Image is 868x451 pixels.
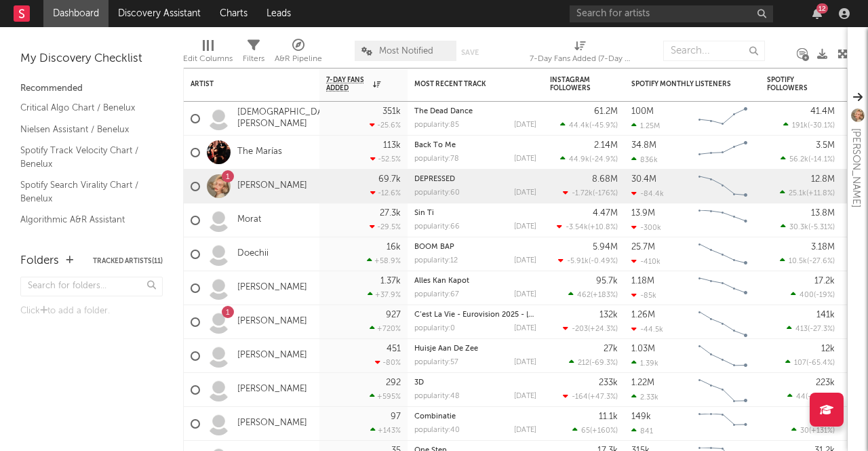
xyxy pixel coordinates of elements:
[514,121,536,129] div: [DATE]
[631,121,660,130] div: 1.25M
[594,107,618,116] div: 61.2M
[780,189,835,197] div: ( )
[781,155,835,163] div: ( )
[414,413,456,420] a: Combinatie
[692,339,753,373] svg: Chart title
[414,311,536,319] div: C’est La Vie - Eurovision 2025 - Netherlands / Karaoke
[816,3,828,14] div: 12
[20,81,163,97] div: Recommended
[692,271,753,305] svg: Chart title
[370,426,401,435] div: +143 %
[514,223,536,231] div: [DATE]
[796,393,806,401] span: 44
[631,345,655,353] div: 1.03M
[558,256,618,265] div: ( )
[237,282,307,294] a: [PERSON_NAME]
[631,189,664,198] div: -84.4k
[848,128,864,208] div: [PERSON_NAME]
[791,426,835,435] div: ( )
[816,311,835,319] div: 141k
[808,393,833,401] span: -66.9 %
[20,277,163,296] input: Search for folders...
[593,243,618,252] div: 5.94M
[569,122,589,130] span: 44.4k
[692,170,753,203] svg: Chart title
[631,291,656,300] div: -85k
[692,373,753,407] svg: Chart title
[387,243,401,252] div: 16k
[572,190,593,197] span: -1.72k
[370,121,401,130] div: -25.6 %
[414,345,478,353] a: Huisje Aan De Zee
[560,121,618,130] div: ( )
[794,359,806,367] span: 107
[414,427,460,434] div: popularity: 40
[808,359,833,367] span: -65.4 %
[591,122,616,130] span: -45.9 %
[591,258,616,265] span: -0.49 %
[578,359,589,367] span: 212
[275,51,322,67] div: A&R Pipeline
[514,155,536,163] div: [DATE]
[595,190,616,197] span: -176 %
[414,142,456,149] a: Back To Me
[414,176,536,183] div: DEPRESSED
[326,76,370,92] span: 7-Day Fans Added
[386,311,401,319] div: 927
[367,256,401,265] div: +58.9 %
[692,237,753,271] svg: Chart title
[20,178,149,205] a: Spotify Search Virality Chart / Benelux
[370,324,401,333] div: +720 %
[414,359,458,366] div: popularity: 57
[183,51,233,67] div: Edit Columns
[414,257,458,264] div: popularity: 12
[816,141,835,150] div: 3.5M
[237,107,336,130] a: [DEMOGRAPHIC_DATA][PERSON_NAME]
[560,155,618,163] div: ( )
[592,175,618,184] div: 8.68M
[414,223,460,231] div: popularity: 66
[414,176,455,183] a: DEPRESSED
[591,156,616,163] span: -24.9 %
[692,102,753,136] svg: Chart title
[569,358,618,367] div: ( )
[386,378,401,387] div: 292
[631,175,656,184] div: 30.4M
[567,258,589,265] span: -5.91k
[414,413,536,420] div: Combinatie
[514,427,536,434] div: [DATE]
[414,243,536,251] div: BOOM BAP
[593,209,618,218] div: 4.47M
[572,326,588,333] span: -203
[593,292,616,299] span: +183 %
[789,224,808,231] span: 30.3k
[816,292,833,299] span: -19 %
[789,258,807,265] span: 10.5k
[581,427,590,435] span: 65
[792,122,808,130] span: 191k
[514,325,536,332] div: [DATE]
[800,292,814,299] span: 400
[566,224,588,231] span: -3.54k
[20,303,163,319] div: Click to add a folder.
[631,325,663,334] div: -44.5k
[391,412,401,421] div: 97
[20,122,149,137] a: Nielsen Assistant / Benelux
[814,277,835,286] div: 17.2k
[368,290,401,299] div: +37.9 %
[785,358,835,367] div: ( )
[514,393,536,400] div: [DATE]
[599,311,618,319] div: 132k
[557,222,618,231] div: ( )
[20,143,149,171] a: Spotify Track Velocity Chart / Benelux
[631,359,658,368] div: 1.39k
[631,107,654,116] div: 100M
[631,311,655,319] div: 1.26M
[599,378,618,387] div: 233k
[787,324,835,333] div: ( )
[461,49,479,56] button: Save
[631,155,658,164] div: 836k
[414,277,536,285] div: Alles Kan Kapot
[275,34,322,73] div: A&R Pipeline
[563,324,618,333] div: ( )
